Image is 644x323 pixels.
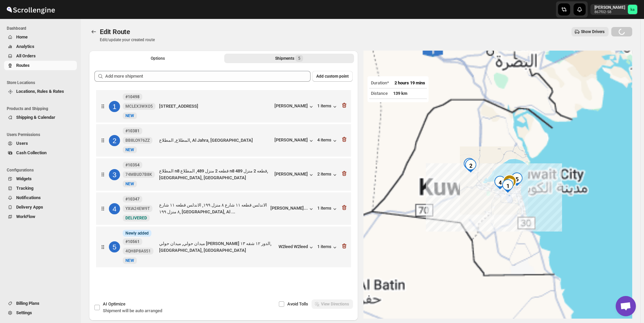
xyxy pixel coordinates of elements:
span: Shipment will be auto arranged [103,308,162,313]
span: Dashboard [7,26,78,31]
span: Edit Route [100,28,130,36]
span: Analytics [16,44,34,49]
span: Add custom point [316,74,349,79]
button: 1 items [317,244,338,251]
button: Analytics [4,42,77,51]
div: المطلاع, المطلاع, Al Jahra, [GEOGRAPHIC_DATA] [159,137,272,144]
span: Shipping & Calendar [16,115,55,120]
p: Edit/update your created route [100,37,155,43]
div: 5 [507,170,526,189]
span: Products and Shipping [7,106,78,111]
button: Users [4,139,77,148]
div: 1 [109,101,120,112]
button: [PERSON_NAME] [274,137,315,144]
span: DELIVERED [125,216,147,220]
button: Add custom point [312,71,353,82]
span: Billing Plans [16,301,39,306]
div: Shipments [275,55,303,62]
span: Store Locations [7,80,78,85]
button: Tracking [4,184,77,193]
span: Users [16,141,28,146]
span: All Orders [16,53,36,58]
div: ميدان حولي, ميدان حولي [PERSON_NAME] الدور ١٢ شقه ١٣, [GEOGRAPHIC_DATA], [GEOGRAPHIC_DATA] [159,240,276,254]
div: 4#10347 YXIA24EW9TNewDELIVEREDالاندلس قطعه ١١ شارع ٨ منزل ١٩٩, الاندلس قطعه ١١ شارع ٨ منزل ١٩٩, [... [96,192,351,225]
text: ka [631,7,635,12]
div: 4 [109,203,120,214]
button: Billing Plans [4,299,77,308]
button: 2 items [317,171,338,178]
button: [PERSON_NAME]... [270,206,315,212]
div: 3 [460,155,479,174]
div: 2 [461,156,480,175]
span: WorkFlow [16,214,35,219]
p: 867f02-58 [594,10,625,14]
div: الاندلس قطعه ١١ شارع ٨ منزل ١٩٩, الاندلس قطعه ١١ شارع ٨ منزل ١٩٩, [GEOGRAPHIC_DATA], Al ... [159,202,268,215]
span: Users Permissions [7,132,78,137]
span: 74MBUD7B8K [125,172,152,177]
span: NEW [125,258,134,263]
b: #10498 [125,95,140,99]
span: Tracking [16,186,33,191]
span: 5 [298,56,300,61]
button: Cash Collection [4,148,77,158]
input: Add more shipment [105,71,311,82]
span: Delivery Apps [16,205,43,210]
span: khaled alrashidi [628,5,637,14]
span: NEW [125,182,134,186]
span: 4QH8P8AS51 [125,248,151,254]
div: المطلاع n8 قطعه 2 منزل 489, المطلاع n8 قطعه 2 منزل 489, [GEOGRAPHIC_DATA], [GEOGRAPHIC_DATA] [159,168,272,181]
div: [PERSON_NAME]... [270,206,308,211]
span: Routes [16,63,30,68]
button: [PERSON_NAME] [274,103,315,110]
span: YXIA24EW9T [125,206,150,211]
button: User menu [590,4,638,15]
div: 1 [498,177,517,195]
div: [STREET_ADDRESS] [159,103,272,110]
span: Newly added [125,231,149,236]
button: Routes [89,27,98,36]
span: Show Drivers [581,29,605,34]
div: Selected Shipments [89,65,358,278]
span: Configurations [7,167,78,173]
button: All Route Options [93,54,223,63]
span: Duration* [371,80,389,85]
span: BB8LO976ZZ [125,138,150,143]
div: 2#10381 BB8LO976ZZNewNEWالمطلاع, المطلاع, Al Jahra, [GEOGRAPHIC_DATA][PERSON_NAME]4 items [96,124,351,157]
button: 1 items [317,103,338,110]
div: 3#10354 74MBUD7B8KNewNEWالمطلاع n8 قطعه 2 منزل 489, المطلاع n8 قطعه 2 منزل 489, [GEOGRAPHIC_DATA]... [96,158,351,191]
span: Widgets [16,176,32,181]
span: 2 hours 19 mins [394,80,425,85]
button: Selected Shipments [224,54,354,63]
span: NEW [125,147,134,152]
button: 4 items [317,137,338,144]
button: Delivery Apps [4,203,77,212]
button: Shipping & Calendar [4,113,77,122]
span: 139 km [393,91,407,96]
button: Show Drivers [572,27,609,36]
button: [PERSON_NAME] [274,171,315,178]
div: 2 [109,135,120,146]
button: WorkFlow [4,212,77,221]
span: Distance [371,91,388,96]
p: [PERSON_NAME] [594,5,625,10]
span: Settings [16,310,32,315]
span: AI Optimize [103,301,125,306]
div: Open chat [616,296,636,316]
button: Locations, Rules & Rates [4,87,77,96]
div: 5InfoNewly added#10561 4QH8P8AS51NewNEWميدان حولي, ميدان حولي [PERSON_NAME] الدور ١٢ شقه ١٣, [GEO... [96,226,351,267]
b: #10354 [125,163,140,167]
span: Notifications [16,195,41,200]
span: MCLEX3WXO5 [125,104,153,109]
b: #10347 [125,197,140,201]
button: W2leed W2leed [279,244,315,251]
span: Avoid Tolls [287,301,308,306]
button: Settings [4,308,77,318]
b: #10381 [125,129,140,133]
